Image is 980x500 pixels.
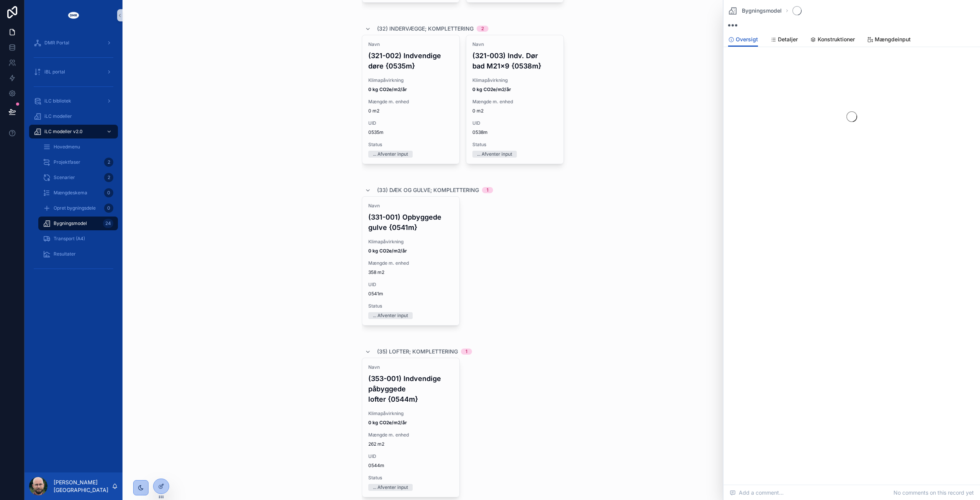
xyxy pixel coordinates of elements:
[368,282,453,288] span: UID
[368,410,453,417] span: Klimapåvirkning
[44,69,65,75] span: iBL portal
[54,479,112,494] p: [PERSON_NAME] [GEOGRAPHIC_DATA]
[728,33,758,47] a: Oversigt
[362,358,460,497] a: Navn(353-001) Indvendige påbyggede lofter {0544m}Klimapåvirkning0 kg CO2e/m2/årMængde m. enhed262...
[368,373,453,404] h4: (353-001) Indvendige påbyggede lofter {0544m}
[368,463,453,469] span: 0544m
[104,173,113,182] div: 2
[38,140,118,154] a: Hovedmenu
[465,349,467,355] div: 1
[368,303,453,309] span: Status
[29,109,118,123] a: iLC modeller
[368,441,453,447] span: 262 m2
[477,151,512,158] div: ... Afventer input
[104,204,113,213] div: 0
[730,489,784,497] span: Add a comment...
[368,108,453,114] span: 0 m2
[29,65,118,79] a: iBL portal
[742,7,782,15] span: Bygningsmodel
[104,158,113,167] div: 2
[373,151,408,158] div: ... Afventer input
[778,36,798,43] span: Detaljer
[67,9,80,21] img: App logo
[472,108,557,114] span: 0 m2
[377,186,479,194] span: (33) Dæk og gulve; komplettering
[29,125,118,138] a: iLC modeller v2.0
[373,312,408,319] div: ... Afventer input
[728,6,782,15] a: Bygningsmodel
[368,420,407,425] strong: 0 kg CO2e/m2/år
[818,36,855,43] span: Konstruktioner
[472,50,557,71] h4: (321-003) Indv. Dør bad M21x9 {0538m}
[54,251,76,257] span: Resultater
[44,113,72,119] span: iLC modeller
[29,36,118,50] a: DMR Portal
[472,77,557,83] span: Klimapåvirkning
[368,432,453,438] span: Mængde m. enhed
[38,247,118,261] a: Resultater
[368,41,453,47] span: Navn
[810,33,855,48] a: Konstruktioner
[368,99,453,105] span: Mængde m. enhed
[54,159,80,165] span: Projektfaser
[54,220,87,226] span: Bygningsmodel
[368,142,453,148] span: Status
[38,155,118,169] a: Projektfaser2
[368,239,453,245] span: Klimapåvirkning
[368,212,453,233] h4: (331-001) Opbyggede gulve {0541m}
[368,453,453,459] span: UID
[770,33,798,48] a: Detaljer
[472,99,557,105] span: Mængde m. enhed
[368,203,453,209] span: Navn
[38,232,118,246] a: Transport (A4)
[368,475,453,481] span: Status
[893,489,974,497] span: No comments on this record yet
[44,129,83,135] span: iLC modeller v2.0
[38,217,118,230] a: Bygningsmodel24
[377,348,458,355] span: (35) Lofter; komplettering
[487,187,488,193] div: 1
[54,236,85,242] span: Transport (A4)
[44,98,71,104] span: iLC bibliotek
[472,142,557,148] span: Status
[472,120,557,126] span: UID
[368,248,407,254] strong: 0 kg CO2e/m2/år
[54,174,75,181] span: Scenarier
[377,25,474,33] span: (32) Indervægge; komplettering
[54,144,80,150] span: Hovedmenu
[54,190,87,196] span: Mængdeskema
[368,269,453,275] span: 358 m2
[38,186,118,200] a: Mængdeskema0
[38,201,118,215] a: Opret bygningsdele0
[368,120,453,126] span: UID
[481,26,484,32] div: 2
[368,291,453,297] span: 0541m
[472,86,511,92] strong: 0 kg CO2e/m2/år
[368,77,453,83] span: Klimapåvirkning
[368,50,453,71] h4: (321-002) Indvendige døre {0535m}
[54,205,96,211] span: Opret bygningsdele
[736,36,758,43] span: Oversigt
[875,36,911,43] span: Mængdeinput
[472,129,557,135] span: 0538m
[362,196,460,326] a: Navn(331-001) Opbyggede gulve {0541m}Klimapåvirkning0 kg CO2e/m2/årMængde m. enhed358 m2UID0541mS...
[368,129,453,135] span: 0535m
[24,31,122,285] div: scrollable content
[472,41,557,47] span: Navn
[373,484,408,491] div: ... Afventer input
[29,94,118,108] a: iLC bibliotek
[104,188,113,197] div: 0
[368,364,453,370] span: Navn
[867,33,911,48] a: Mængdeinput
[466,35,564,164] a: Navn(321-003) Indv. Dør bad M21x9 {0538m}Klimapåvirkning0 kg CO2e/m2/årMængde m. enhed0 m2UID0538...
[103,219,113,228] div: 24
[362,35,460,164] a: Navn(321-002) Indvendige døre {0535m}Klimapåvirkning0 kg CO2e/m2/årMængde m. enhed0 m2UID0535mSta...
[368,86,407,92] strong: 0 kg CO2e/m2/år
[38,171,118,184] a: Scenarier2
[368,260,453,266] span: Mængde m. enhed
[44,40,69,46] span: DMR Portal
